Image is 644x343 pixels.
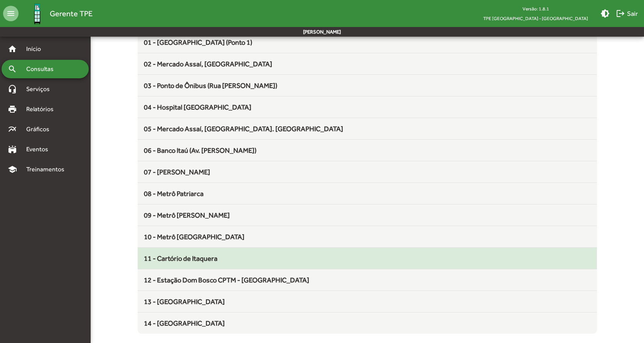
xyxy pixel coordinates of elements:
[8,125,17,134] mat-icon: multiline_chart
[8,64,17,74] mat-icon: search
[25,1,50,26] img: Logo
[22,44,52,54] span: Início
[144,125,343,133] span: 05 - Mercado Assaí, [GEOGRAPHIC_DATA]. [GEOGRAPHIC_DATA]
[22,84,60,94] span: Serviços
[8,44,17,54] mat-icon: home
[600,9,610,18] mat-icon: brightness_medium
[144,319,225,327] span: 14 - [GEOGRAPHIC_DATA]
[477,14,594,23] span: TPE [GEOGRAPHIC_DATA] - [GEOGRAPHIC_DATA]
[477,4,594,14] div: Versão: 1.8.1
[8,105,17,114] mat-icon: print
[8,84,17,94] mat-icon: headset_mic
[144,168,210,176] span: 07 - [PERSON_NAME]
[22,64,64,74] span: Consultas
[22,165,74,174] span: Treinamentos
[3,6,19,21] mat-icon: menu
[50,7,93,20] span: Gerente TPE
[144,211,230,219] span: 09 - Metrô [PERSON_NAME]
[616,9,625,18] mat-icon: logout
[8,145,17,154] mat-icon: stadium
[144,103,251,111] span: 04 - Hospital [GEOGRAPHIC_DATA]
[144,146,256,154] span: 06 - Banco Itaú (Av. [PERSON_NAME])
[144,38,252,46] span: 01 - [GEOGRAPHIC_DATA] (Ponto 1)
[144,81,277,90] span: 03 - Ponto de Ônibus (Rua [PERSON_NAME])
[144,276,309,284] span: 12 - Estação Dom Bosco CPTM - [GEOGRAPHIC_DATA]
[144,254,217,262] span: 11 - Cartório de Itaquera
[144,60,272,68] span: 02 - Mercado Assaí, [GEOGRAPHIC_DATA]
[8,165,17,174] mat-icon: school
[144,233,244,241] span: 10 - Metrô [GEOGRAPHIC_DATA]
[616,7,638,20] span: Sair
[144,189,204,198] span: 08 - Metrô Patriarca
[22,105,64,114] span: Relatórios
[22,125,60,134] span: Gráficos
[144,297,225,306] span: 13 - [GEOGRAPHIC_DATA]
[22,145,59,154] span: Eventos
[613,7,641,20] button: Sair
[19,1,93,26] a: Gerente TPE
